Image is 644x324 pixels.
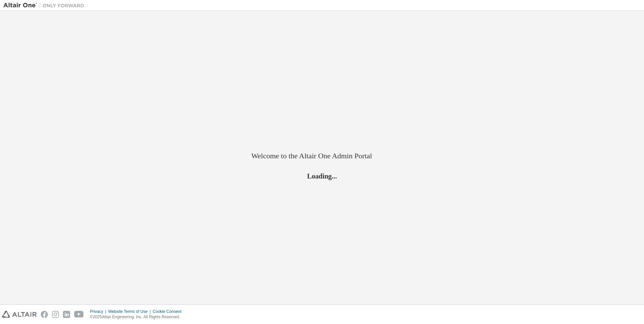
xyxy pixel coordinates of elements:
[52,311,59,318] img: instagram.svg
[153,309,185,314] div: Cookie Consent
[251,172,393,181] h2: Loading...
[251,151,393,161] h2: Welcome to the Altair One Admin Portal
[2,311,37,318] img: altair_logo.svg
[108,309,153,314] div: Website Terms of Use
[90,309,108,314] div: Privacy
[74,311,84,318] img: youtube.svg
[90,314,186,320] p: © 2025 Altair Engineering, Inc. All Rights Reserved.
[3,2,88,9] img: Altair One
[63,311,70,318] img: linkedin.svg
[41,311,48,318] img: facebook.svg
